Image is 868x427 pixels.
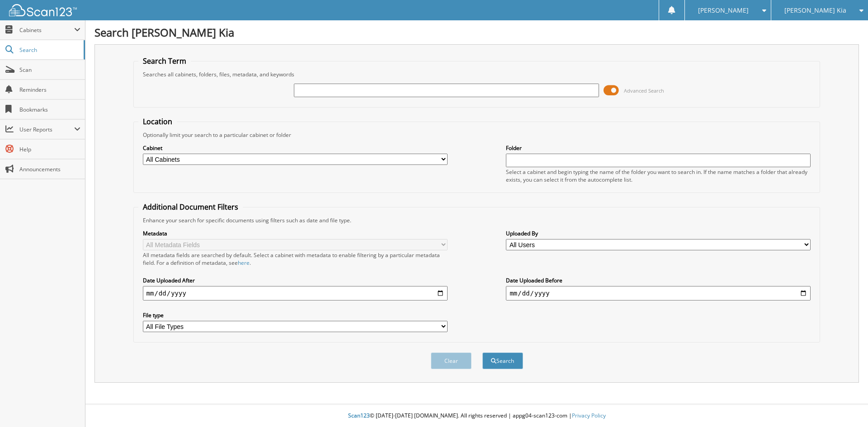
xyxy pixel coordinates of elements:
[238,259,250,267] a: here
[19,165,80,173] span: Announcements
[19,126,74,133] span: User Reports
[506,286,811,300] input: end
[85,405,868,427] div: © [DATE]-[DATE] [DOMAIN_NAME]. All rights reserved | appg04-scan123-com |
[482,352,523,369] button: Search
[19,66,80,74] span: Scan
[572,412,606,419] a: Privacy Policy
[348,412,370,419] span: Scan123
[94,25,859,40] h1: Search [PERSON_NAME] Kia
[19,86,80,94] span: Reminders
[143,251,448,267] div: All metadata fields are searched by default. Select a cabinet with metadata to enable filtering b...
[431,352,472,369] button: Clear
[9,4,77,16] img: scan123-logo-white.svg
[143,311,448,319] label: File type
[138,56,191,66] legend: Search Term
[138,216,816,224] div: Enhance your search for specific documents using filters such as date and file type.
[143,277,448,284] label: Date Uploaded After
[19,46,79,54] span: Search
[784,8,846,13] span: [PERSON_NAME] Kia
[138,202,243,212] legend: Additional Document Filters
[19,145,80,153] span: Help
[138,70,816,78] div: Searches all cabinets, folders, files, metadata, and keywords
[698,8,749,13] span: [PERSON_NAME]
[506,144,811,152] label: Folder
[143,230,448,237] label: Metadata
[143,144,448,152] label: Cabinet
[19,26,74,34] span: Cabinets
[138,131,816,139] div: Optionally limit your search to a particular cabinet or folder
[143,286,448,300] input: start
[138,117,177,127] legend: Location
[506,277,811,284] label: Date Uploaded Before
[506,168,811,183] div: Select a cabinet and begin typing the name of the folder you want to search in. If the name match...
[624,87,664,94] span: Advanced Search
[506,230,811,237] label: Uploaded By
[19,106,80,113] span: Bookmarks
